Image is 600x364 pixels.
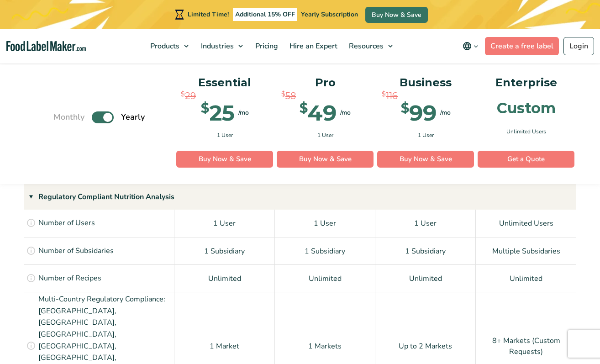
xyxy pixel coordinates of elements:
div: Unlimited [174,264,275,292]
span: 1 User [317,131,333,139]
span: Monthly [53,111,84,123]
span: /mo [340,108,351,117]
span: Yearly Subscription [301,10,358,19]
span: Pricing [253,41,279,51]
span: /mo [238,108,249,117]
a: Buy Now & Save [176,151,273,168]
span: Yearly [121,111,145,123]
div: 1 User [174,210,275,237]
label: Toggle [92,111,114,123]
a: Login [563,37,594,55]
span: $ [382,89,386,100]
div: 99 [401,102,437,124]
span: $ [181,89,185,100]
a: Resources [343,29,397,63]
span: 29 [185,89,196,103]
a: Get a Quote [478,151,574,168]
span: Limited Time! [188,10,229,19]
div: 1 User [275,210,375,237]
p: Number of Recipes [38,273,101,285]
span: $ [401,102,409,115]
span: Additional 15% OFF [233,8,297,21]
div: Unlimited [375,264,476,292]
p: Essential [176,74,273,91]
span: $ [300,102,308,115]
a: Buy Now & Save [365,7,428,23]
a: Industries [195,29,247,63]
div: Custom [497,101,556,116]
div: Unlimited [275,264,375,292]
p: Pro [277,74,374,91]
div: Regulatory Compliant Nutrition Analysis [24,184,576,210]
p: Business [377,74,474,91]
p: Number of Subsidaries [38,245,114,257]
div: 1 Subsidiary [375,237,476,264]
span: $ [281,89,285,100]
span: /mo [440,108,451,117]
div: 1 Subsidiary [275,237,375,264]
a: Create a free label [485,37,559,55]
a: Products [145,29,193,63]
p: Enterprise [478,74,574,91]
div: 25 [201,102,235,124]
a: Buy Now & Save [377,151,474,168]
span: 1 User [418,131,434,139]
div: Multiple Subsidaries [476,237,576,264]
span: Resources [346,41,384,51]
span: Industries [198,41,235,51]
p: Number of Users [38,217,95,229]
a: Pricing [250,29,282,63]
div: Unlimited Users [476,210,576,237]
span: 58 [285,89,296,103]
span: Unlimited Users [506,127,546,136]
div: 49 [300,102,337,124]
a: Buy Now & Save [277,151,374,168]
div: 1 Subsidiary [174,237,275,264]
div: Unlimited [476,264,576,292]
span: 1 User [217,131,233,139]
span: $ [201,102,209,115]
span: 116 [386,89,398,103]
div: 1 User [375,210,476,237]
span: Products [147,41,180,51]
span: Hire an Expert [287,41,338,51]
a: Hire an Expert [284,29,341,63]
